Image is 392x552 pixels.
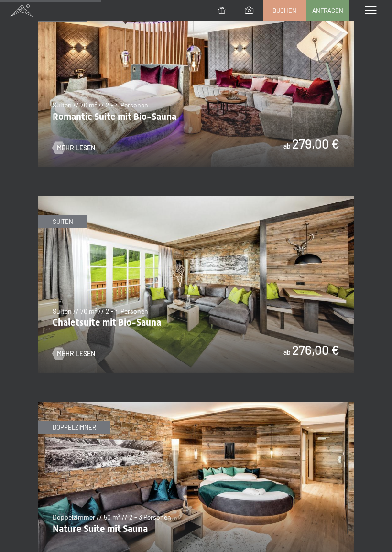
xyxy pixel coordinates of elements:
[306,0,348,21] a: Anfragen
[263,0,305,21] a: Buchen
[57,349,95,359] span: Mehr Lesen
[53,143,95,153] a: Mehr Lesen
[272,6,296,15] span: Buchen
[53,349,95,359] a: Mehr Lesen
[312,6,343,15] span: Anfragen
[38,402,354,408] a: Nature Suite mit Sauna
[57,143,95,153] span: Mehr Lesen
[38,196,354,202] a: Chaletsuite mit Bio-Sauna
[38,196,354,373] img: Chaletsuite mit Bio-Sauna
